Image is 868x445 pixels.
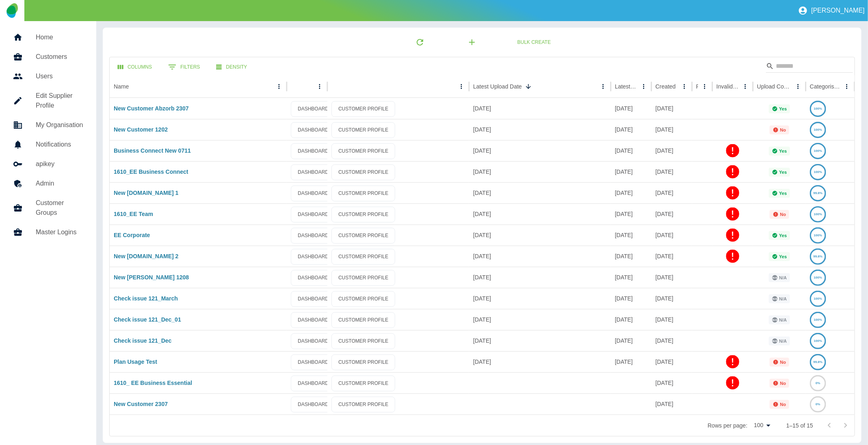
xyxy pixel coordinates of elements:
text: 0% [816,381,820,385]
button: column menu [314,81,325,92]
div: Name [114,83,129,90]
div: Created [656,83,676,90]
a: 99.8% [810,253,826,259]
h5: Master Logins [36,227,83,237]
h5: Edit Supplier Profile [36,91,83,110]
a: New [DOMAIN_NAME] 1 [114,190,178,196]
div: 23 Jul 2024 [652,288,692,309]
a: Edit Supplier Profile [6,86,90,115]
div: 13 Aug 2024 [469,267,611,288]
div: 02 Jul 2024 [652,351,692,372]
a: 100% [810,337,826,344]
a: CUSTOMER PROFILE [331,354,395,370]
a: DASHBOARD [291,312,336,328]
div: 23 Jul 2024 [652,309,692,330]
a: DASHBOARD [291,164,336,180]
div: 23 Jul 2024 [652,330,692,351]
a: CUSTOMER PROFILE [331,249,395,265]
div: 13 Feb 2025 [652,119,692,140]
div: This status is not applicable for customers using manual upload. [769,273,790,282]
p: [PERSON_NAME] [811,7,865,14]
a: EE Corporate [114,232,150,238]
a: Admin [6,174,90,193]
p: Rows per page: [708,421,747,430]
div: Search [766,60,853,74]
text: 100% [814,149,822,153]
button: Latest Upload Date column menu [597,81,609,92]
h5: Notifications [36,140,83,149]
div: 31 Dec 2024 [469,140,611,161]
h5: Customer Groups [36,198,83,218]
div: 23 Jul 2024 [469,288,611,309]
text: 100% [814,297,822,300]
a: CUSTOMER PROFILE [331,101,395,117]
a: CUSTOMER PROFILE [331,143,395,159]
div: Invalid Creds [716,83,739,90]
p: Yes [779,191,787,196]
a: 0% [810,401,826,407]
a: 99.8% [810,190,826,196]
button: Sort [523,81,534,92]
a: DASHBOARD [291,333,336,349]
a: DASHBOARD [291,354,336,370]
button: Created column menu [679,81,690,92]
div: 31 Dec 2024 [469,161,611,182]
div: This status is not applicable for customers using manual upload. [769,315,790,324]
a: CUSTOMER PROFILE [331,122,395,138]
a: Customers [6,47,90,67]
div: Not all required reports for this customer were uploaded for the latest usage month. [770,400,790,409]
h5: Customers [36,52,83,62]
a: 100% [810,316,826,323]
a: CUSTOMER PROFILE [331,164,395,180]
a: CUSTOMER PROFILE [331,376,395,391]
div: This status is not applicable for customers using manual upload. [769,294,790,303]
div: Not all required reports for this customer were uploaded for the latest usage month. [770,358,790,367]
text: 100% [814,107,822,110]
a: Check issue 121_Dec_01 [114,316,181,323]
div: 01 Oct 2024 [611,225,652,246]
a: Users [6,67,90,86]
div: 01 Jun 2024 [611,351,652,372]
div: Not all required reports for this customer were uploaded for the latest usage month. [770,210,790,219]
a: 1610_EE Business Connect [114,168,188,175]
a: 100% [810,295,826,302]
div: 23 Jul 2024 [652,393,692,415]
h5: My Organisation [36,120,83,130]
div: 17 Oct 2024 [652,161,692,182]
a: 99.8% [810,359,826,365]
p: Yes [779,106,787,111]
h5: Home [36,32,83,42]
a: My Organisation [6,115,90,135]
div: 23 Jul 2024 [469,309,611,330]
button: Upload Complete column menu [792,81,804,92]
text: 100% [814,339,822,343]
a: 100% [810,126,826,133]
text: 0% [816,402,820,406]
h5: Admin [36,179,83,188]
a: CUSTOMER PROFILE [331,270,395,286]
div: Ref [696,83,698,90]
a: DASHBOARD [291,270,336,286]
button: Select columns [111,60,158,75]
div: 13 Aug 2024 [652,267,692,288]
div: 12 Nov 2024 [652,140,692,161]
div: 21 Oct 2024 [469,203,611,225]
a: DASHBOARD [291,207,336,222]
a: 1610_ EE Business Essential [114,380,192,386]
a: New Customer Abzorb 2307 [114,105,189,112]
div: 02 Aug 2024 [652,182,692,203]
a: Master Logins [6,222,90,242]
a: Check issue 121_Dec [114,337,171,344]
a: Notifications [6,135,90,154]
text: 99.8% [814,191,823,195]
a: 100% [810,232,826,238]
p: Yes [779,170,787,175]
p: N/A [779,296,787,301]
a: 100% [810,211,826,217]
button: Name column menu [273,81,285,92]
div: 02 Feb 2025 [611,119,652,140]
text: 100% [814,233,822,237]
p: N/A [779,318,787,322]
div: 01 Oct 2024 [652,225,692,246]
text: 100% [814,212,822,216]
